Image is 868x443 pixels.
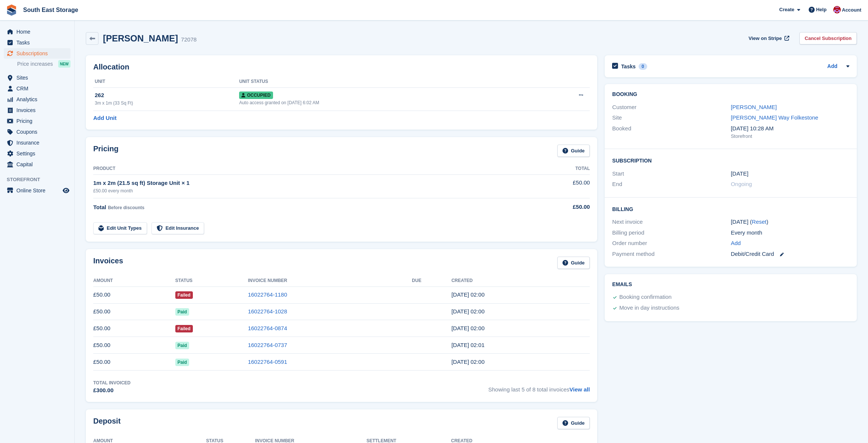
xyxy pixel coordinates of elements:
div: 72078 [181,35,197,44]
a: menu [4,185,70,196]
div: Customer [612,103,731,112]
img: Roger Norris [833,6,841,13]
td: £50.00 [93,286,175,303]
span: Capital [16,159,61,170]
a: 16022764-0737 [248,342,287,348]
span: Ongoing [731,181,752,187]
a: menu [4,48,70,59]
span: Storefront [7,176,74,183]
div: Every month [731,229,849,237]
a: Edit Insurance [151,222,204,235]
span: Failed [175,291,193,299]
a: Add Unit [93,114,116,123]
div: Total Invoiced [93,380,131,386]
span: Failed [175,325,193,332]
div: Billing period [612,229,731,237]
h2: [PERSON_NAME] [103,33,178,43]
h2: Deposit [93,417,120,429]
a: menu [4,148,70,159]
span: Pricing [16,116,61,126]
h2: Billing [612,205,849,213]
div: Booked [612,124,731,140]
a: Preview store [62,186,70,195]
a: South East Storage [20,4,81,16]
span: Subscriptions [16,48,61,59]
a: Price increases NEW [17,60,70,68]
span: Total [93,204,106,210]
span: Coupons [16,127,61,137]
div: Move in day instructions [619,304,679,313]
span: Account [842,6,861,14]
a: 16022764-0874 [248,325,287,331]
div: NEW [58,60,70,68]
span: Showing last 5 of 8 total invoices [488,380,590,395]
div: Booking confirmation [619,293,671,302]
a: Edit Unit Types [93,222,147,235]
span: Paid [175,308,189,316]
a: menu [4,127,70,137]
div: 1m x 2m (21.5 sq ft) Storage Unit × 1 [93,179,523,188]
span: Occupied [239,92,273,99]
h2: Pricing [93,145,119,157]
a: 16022764-1028 [248,308,287,315]
th: Status [175,275,248,287]
a: Reset [752,219,767,225]
a: Cancel Subscription [799,32,857,44]
div: [DATE] ( ) [731,218,849,226]
span: Invoices [16,105,61,115]
span: Create [779,6,794,13]
time: 2025-02-10 01:00:00 UTC [731,170,748,178]
span: Online Store [16,185,61,196]
td: £50.00 [93,320,175,337]
div: End [612,180,731,189]
a: Guide [557,145,590,157]
time: 2025-08-10 01:00:46 UTC [451,308,485,315]
span: Paid [175,342,189,349]
th: Amount [93,275,175,287]
span: Sites [16,72,61,83]
a: 16022764-0591 [248,359,287,365]
img: stora-icon-8386f47178a22dfd0bd8f6a31ec36ba5ce8667c1dd55bd0f319d3a0aa187defe.svg [6,4,17,16]
span: Paid [175,359,189,366]
div: [DATE] 10:28 AM [731,124,849,133]
a: Guide [557,257,590,269]
a: Guide [557,417,590,429]
div: Debit/Credit Card [731,250,849,258]
a: [PERSON_NAME] [731,104,777,110]
a: menu [4,27,70,37]
td: £50.00 [523,174,590,198]
a: menu [4,105,70,115]
h2: Invoices [93,257,123,269]
span: Price increases [17,61,53,68]
span: Home [16,27,61,37]
td: £50.00 [93,337,175,354]
div: 0 [639,63,647,70]
td: £50.00 [93,303,175,320]
span: Analytics [16,94,61,105]
a: menu [4,72,70,83]
time: 2025-06-10 01:01:05 UTC [451,342,485,348]
th: Due [412,275,451,287]
div: Order number [612,239,731,248]
a: menu [4,94,70,105]
span: Before discounts [108,205,144,210]
div: Start [612,170,731,178]
div: 262 [95,91,239,100]
h2: Emails [612,282,849,288]
a: Add [731,239,741,248]
a: View on Stripe [746,32,791,44]
a: menu [4,137,70,148]
th: Unit Status [239,76,533,88]
span: View on Stripe [749,35,782,42]
a: 16022764-1180 [248,291,287,298]
div: Site [612,114,731,122]
div: Next invoice [612,218,731,226]
div: £50.00 [523,203,590,211]
th: Unit [93,76,239,88]
div: Auto access granted on [DATE] 6:02 AM [239,99,533,106]
span: Settings [16,148,61,159]
span: Help [816,6,827,13]
a: View all [570,386,590,393]
div: Storefront [731,133,849,140]
div: £300.00 [93,386,131,395]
